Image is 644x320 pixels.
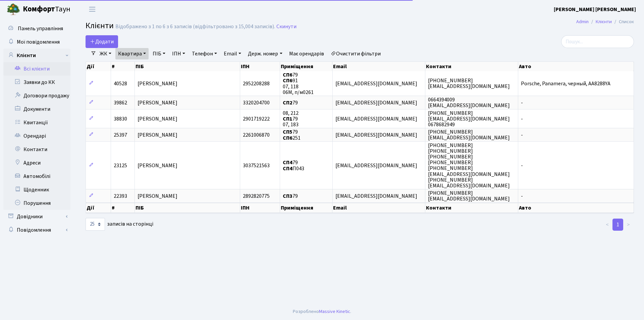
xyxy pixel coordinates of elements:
[114,162,127,169] span: 23125
[97,48,114,59] a: ЖК
[243,162,270,169] span: 3037521563
[521,115,523,123] span: -
[283,159,292,166] b: СП4
[23,4,70,15] span: Таун
[114,115,127,123] span: 38830
[283,128,292,136] b: СП5
[23,4,55,14] b: Комфорт
[3,170,70,183] a: Автомобілі
[3,223,70,237] a: Повідомлення
[243,99,270,106] span: 3320204700
[283,99,298,106] span: 79
[3,89,70,102] a: Договори продажу
[612,18,634,26] li: Список
[86,62,111,71] th: Дії
[114,192,127,200] span: 22393
[283,99,292,106] b: СП2
[150,48,168,59] a: ПІБ
[286,48,327,59] a: Має орендарів
[3,22,70,35] a: Панель управління
[521,162,523,169] span: -
[3,129,70,143] a: Орендарі
[521,192,523,200] span: -
[335,131,417,139] span: [EMAIL_ADDRESS][DOMAIN_NAME]
[243,131,270,139] span: 2261006870
[428,128,510,141] span: [PHONE_NUMBER] [EMAIL_ADDRESS][DOMAIN_NAME]
[283,115,292,123] b: СП1
[283,109,299,128] span: 08, 212 79 07, 183
[428,142,510,189] span: [PHONE_NUMBER] [PHONE_NUMBER] [PHONE_NUMBER] [PHONE_NUMBER] [PHONE_NUMBER] [EMAIL_ADDRESS][DOMAIN...
[114,80,127,87] span: 40528
[189,48,220,59] a: Телефон
[90,38,114,45] span: Додати
[576,18,589,25] a: Admin
[115,24,275,30] div: Відображено з 1 по 6 з 6 записів (відфільтровано з 15,004 записів).
[3,116,70,129] a: Квитанції
[425,62,518,71] th: Контакти
[280,203,332,213] th: Приміщення
[86,20,114,32] span: Клієнти
[518,62,634,71] th: Авто
[17,38,60,46] span: Мої повідомлення
[114,131,127,139] span: 25397
[86,218,105,231] select: записів на сторінці
[86,203,111,213] th: Дії
[332,62,425,71] th: Email
[135,203,240,213] th: ПІБ
[114,99,127,106] span: 39862
[283,71,314,96] span: 79 91 07, 118 06М, п/м0261
[335,115,417,123] span: [EMAIL_ADDRESS][DOMAIN_NAME]
[428,109,510,128] span: [PHONE_NUMBER] [EMAIL_ADDRESS][DOMAIN_NAME] 0678682949
[521,99,523,106] span: -
[319,308,350,315] a: Massive Kinetic
[3,102,70,116] a: Документи
[335,80,417,87] span: [EMAIL_ADDRESS][DOMAIN_NAME]
[283,134,292,142] b: СП6
[138,99,177,106] span: [PERSON_NAME]
[335,162,417,169] span: [EMAIL_ADDRESS][DOMAIN_NAME]
[518,203,634,213] th: Авто
[293,308,351,315] div: Розроблено .
[612,219,623,231] a: 1
[283,165,292,172] b: СП4
[283,128,301,141] span: 79 251
[335,99,417,106] span: [EMAIL_ADDRESS][DOMAIN_NAME]
[84,4,101,15] button: Переключити навігацію
[111,62,135,71] th: #
[3,76,70,89] a: Заявки до КК
[283,71,292,79] b: СП6
[566,15,644,29] nav: breadcrumb
[428,189,510,202] span: [PHONE_NUMBER] [EMAIL_ADDRESS][DOMAIN_NAME]
[138,162,177,169] span: [PERSON_NAME]
[561,35,634,48] input: Пошук...
[138,192,177,200] span: [PERSON_NAME]
[111,203,135,213] th: #
[283,192,292,200] b: СП3
[280,62,332,71] th: Приміщення
[7,3,20,16] img: logo.png
[283,77,292,84] b: СП6
[135,62,240,71] th: ПІБ
[243,192,270,200] span: 2892820775
[554,5,636,13] a: [PERSON_NAME] [PERSON_NAME]
[86,35,118,48] a: Додати
[328,48,383,59] a: Очистити фільтри
[240,203,280,213] th: ІПН
[3,156,70,170] a: Адреси
[245,48,285,59] a: Держ. номер
[276,24,297,30] a: Скинути
[243,80,270,87] span: 2952208288
[283,159,304,172] span: 79 П043
[18,25,63,32] span: Панель управління
[425,203,518,213] th: Контакти
[3,196,70,210] a: Порушення
[428,96,510,109] span: 0664394009 [EMAIL_ADDRESS][DOMAIN_NAME]
[169,48,188,59] a: ІПН
[115,48,149,59] a: Квартира
[243,115,270,123] span: 2901719222
[221,48,244,59] a: Email
[3,143,70,156] a: Контакти
[3,35,70,49] a: Мої повідомлення
[521,80,610,87] span: Porsche, Panamera, черный, AA8288YA
[138,131,177,139] span: [PERSON_NAME]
